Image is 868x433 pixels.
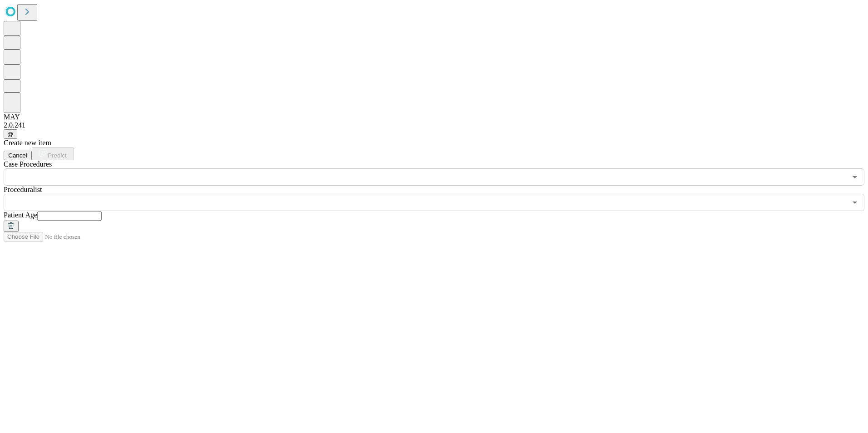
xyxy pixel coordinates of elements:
div: MAY [4,113,864,121]
span: Proceduralist [4,186,42,193]
span: Patient Age [4,211,37,219]
button: Open [848,196,861,209]
span: @ [7,131,14,138]
button: Open [848,171,861,183]
button: Cancel [4,151,32,160]
span: Predict [48,152,66,159]
span: Create new item [4,139,51,147]
span: Scheduled Procedure [4,160,52,168]
span: Cancel [8,152,27,159]
button: @ [4,129,17,139]
div: 2.0.241 [4,121,864,129]
button: Predict [32,147,74,160]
